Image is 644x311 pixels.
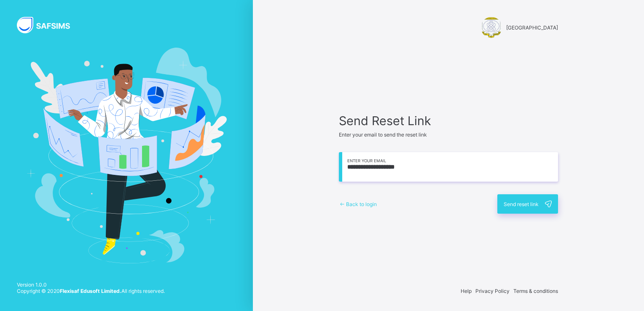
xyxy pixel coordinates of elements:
img: MUSA ILIASU COLLEGE [481,17,502,38]
span: Version 1.0.0 [17,282,165,288]
span: Send Reset Link [339,113,558,128]
span: Copyright © 2020 All rights reserved. [17,288,165,294]
span: [GEOGRAPHIC_DATA] [506,24,558,31]
span: Enter your email to send the reset link [339,131,427,138]
span: Help [461,288,472,294]
strong: Flexisaf Edusoft Limited. [60,288,121,294]
span: Back to login [346,201,377,207]
span: Terms & conditions [513,288,558,294]
img: SAFSIMS Logo [17,17,80,33]
img: Hero Image [26,48,227,263]
a: Back to login [339,201,377,207]
span: Privacy Policy [475,288,510,294]
span: Send reset link [504,201,539,207]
